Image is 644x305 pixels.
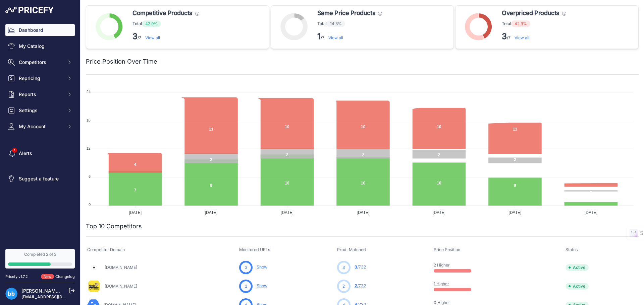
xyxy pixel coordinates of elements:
p: /7 [317,31,382,42]
a: Suggest a feature [5,173,75,185]
a: [DOMAIN_NAME] [105,265,137,270]
span: Same Price Products [317,8,375,18]
a: View all [145,35,160,40]
tspan: [DATE] [205,210,218,215]
button: Settings [5,104,75,117]
p: Total [502,20,566,27]
p: /7 [132,31,199,42]
span: Competitors [19,59,63,66]
a: 1 Higher [434,281,449,286]
div: Pricefy v1.7.2 [5,274,28,280]
span: Active [566,283,589,290]
h2: Top 10 Competitors [86,222,142,231]
button: My Account [5,121,75,133]
a: View all [328,35,343,40]
tspan: 12 [87,146,91,150]
span: Monitored URLs [239,247,270,252]
div: Completed 2 of 3 [8,252,72,257]
strong: 1 [317,31,321,41]
h2: Price Position Over Time [86,57,157,66]
span: 3 [342,264,345,271]
a: [DOMAIN_NAME] [105,284,137,289]
a: View all [515,35,529,40]
button: Competitors [5,56,75,68]
button: Repricing [5,72,75,84]
button: Reports [5,88,75,100]
span: My Account [19,123,63,130]
p: /7 [502,31,566,42]
tspan: 18 [87,118,91,122]
span: 42.9% [511,20,530,27]
a: 3/732 [355,264,366,270]
span: 3 [245,264,247,271]
span: 2 [342,283,345,289]
a: 2 Higher [434,262,450,268]
span: 3 [355,264,357,270]
span: Settings [19,107,63,114]
span: Price Position [434,247,460,252]
span: Competitor Domain [87,247,125,252]
span: Competitive Products [132,8,193,18]
strong: 3 [132,31,138,41]
a: 2/732 [355,283,366,288]
a: Completed 2 of 3 [5,249,75,269]
tspan: [DATE] [129,210,142,215]
span: Reports [19,91,63,98]
span: New [41,274,54,280]
span: Repricing [19,75,63,82]
a: Show [257,283,267,288]
strong: 3 [502,31,507,41]
tspan: 0 [89,203,91,207]
span: Status [566,247,578,252]
a: My Catalog [5,40,75,52]
tspan: 24 [87,90,91,94]
tspan: 6 [89,174,91,178]
a: Show [257,264,267,270]
span: Overpriced Products [502,8,559,18]
p: Total [132,20,199,27]
tspan: [DATE] [433,210,445,215]
tspan: [DATE] [585,210,597,215]
span: 42.9% [142,20,161,27]
tspan: [DATE] [509,210,522,215]
tspan: [DATE] [281,210,293,215]
a: Changelog [55,274,75,279]
a: [EMAIL_ADDRESS][DOMAIN_NAME] [21,294,92,299]
p: Total [317,20,382,27]
span: 14.3% [327,20,345,27]
a: [PERSON_NAME] [PERSON_NAME] [21,288,100,294]
a: Dashboard [5,24,75,36]
span: Prod. Matched [337,247,366,252]
a: Alerts [5,147,75,159]
tspan: [DATE] [357,210,370,215]
span: 2 [245,283,247,289]
nav: Sidebar [5,24,75,241]
span: Active [566,264,589,271]
img: Pricefy Logo [5,7,54,13]
span: 2 [355,283,357,288]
